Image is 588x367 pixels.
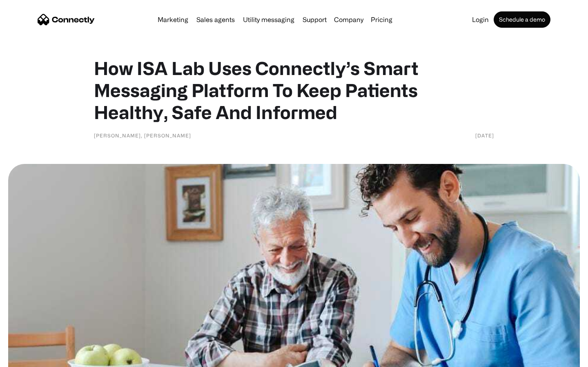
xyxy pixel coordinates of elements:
[8,353,49,364] aside: Language selected: English
[469,16,492,23] a: Login
[475,131,494,139] div: [DATE]
[16,353,49,364] ul: Language list
[94,131,191,139] div: [PERSON_NAME], [PERSON_NAME]
[334,14,363,25] div: Company
[94,57,494,123] h1: How ISA Lab Uses Connectly’s Smart Messaging Platform To Keep Patients Healthy, Safe And Informed
[299,16,330,23] a: Support
[193,16,238,23] a: Sales agents
[240,16,298,23] a: Utility messaging
[494,11,550,28] a: Schedule a demo
[154,16,192,23] a: Marketing
[367,16,396,23] a: Pricing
